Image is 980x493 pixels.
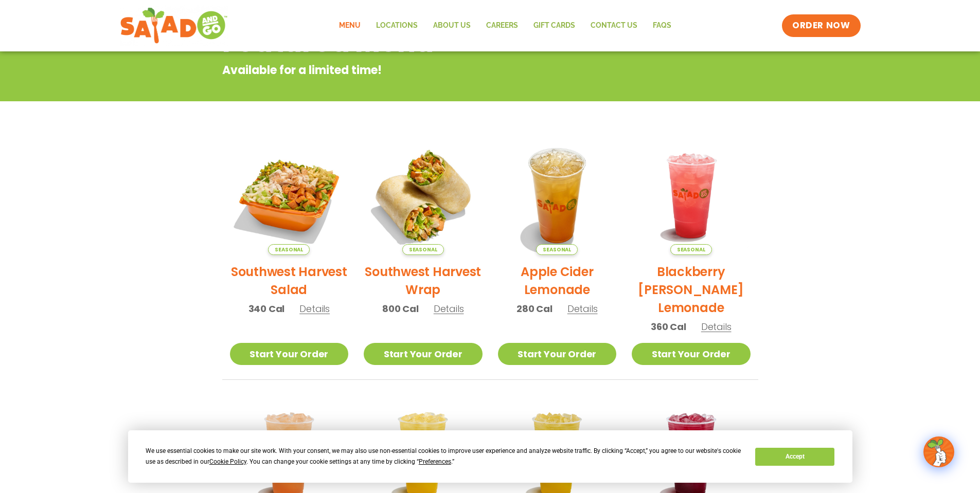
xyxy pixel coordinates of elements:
[567,302,598,315] span: Details
[536,244,578,255] span: Seasonal
[268,244,310,255] span: Seasonal
[146,446,743,467] div: We use essential cookies to make our site work. With your consent, we may also use non-essential ...
[425,14,478,38] a: About Us
[498,343,617,365] a: Start Your Order
[248,302,285,316] span: 340 Cal
[924,437,953,466] img: wpChatIcon
[755,448,834,466] button: Accept
[434,302,464,315] span: Details
[230,136,349,255] img: Product photo for Southwest Harvest Salad
[498,263,617,299] h2: Apple Cider Lemonade
[368,14,425,38] a: Locations
[792,20,850,32] span: ORDER NOW
[120,5,228,46] img: new-SAG-logo-768×292
[209,458,246,465] span: Cookie Policy
[230,343,349,365] a: Start Your Order
[382,302,419,316] span: 800 Cal
[402,244,444,255] span: Seasonal
[516,302,553,316] span: 280 Cal
[419,458,451,465] span: Preferences
[478,14,526,38] a: Careers
[222,62,675,79] p: Available for a limited time!
[331,14,368,38] a: Menu
[526,14,583,38] a: GIFT CARDS
[331,14,679,38] nav: Menu
[632,263,751,317] h2: Blackberry [PERSON_NAME] Lemonade
[128,430,852,483] div: Cookie Consent Prompt
[632,136,751,255] img: Product photo for Blackberry Bramble Lemonade
[230,263,349,299] h2: Southwest Harvest Salad
[583,14,645,38] a: Contact Us
[364,263,483,299] h2: Southwest Harvest Wrap
[364,343,483,365] a: Start Your Order
[782,14,860,37] a: ORDER NOW
[632,343,751,365] a: Start Your Order
[299,302,330,315] span: Details
[498,136,617,255] img: Product photo for Apple Cider Lemonade
[651,320,686,334] span: 360 Cal
[364,136,483,255] img: Product photo for Southwest Harvest Wrap
[701,320,732,333] span: Details
[670,244,712,255] span: Seasonal
[645,14,679,38] a: FAQs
